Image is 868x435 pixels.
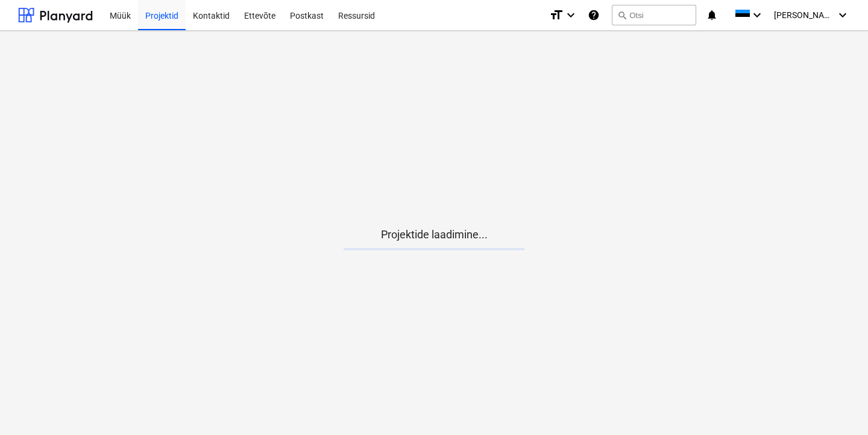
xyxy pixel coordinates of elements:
i: notifications [706,8,718,22]
p: Projektide laadimine... [344,227,524,242]
span: [PERSON_NAME] [774,10,834,20]
span: search [617,10,627,20]
i: Abikeskus [588,8,600,22]
i: keyboard_arrow_down [835,8,850,22]
button: Otsi [612,5,696,25]
i: keyboard_arrow_down [564,8,578,22]
i: keyboard_arrow_down [750,8,764,22]
i: format_size [549,8,564,22]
